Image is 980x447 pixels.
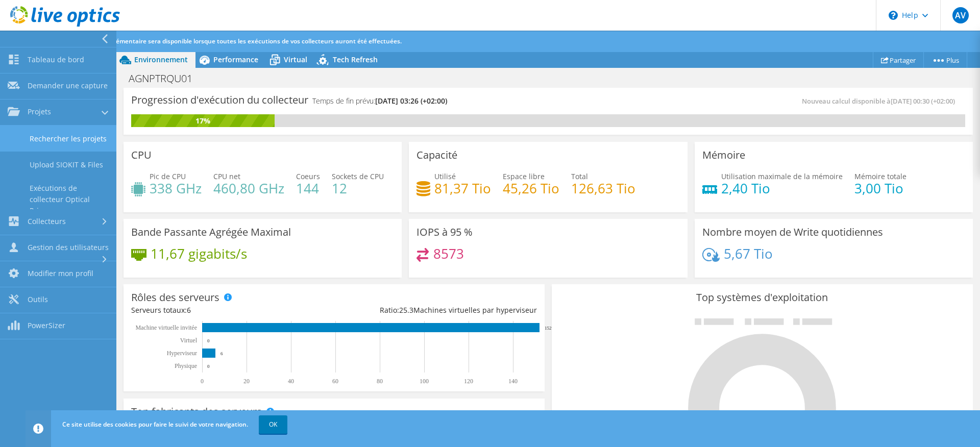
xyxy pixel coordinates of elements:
div: Serveurs totaux: [131,305,334,316]
h4: 338 GHz [150,183,202,194]
div: Ratio: Machines virtuelles par hyperviseur [334,305,536,316]
h4: 126,63 Tio [571,183,635,194]
h4: 144 [296,183,320,194]
span: Mémoire totale [854,171,906,181]
span: Espace libre [503,171,545,181]
h3: CPU [131,150,152,161]
text: 0 [201,378,204,385]
h4: 5,67 Tio [724,248,773,259]
h4: 2,40 Tio [721,183,843,194]
span: Nouveau calcul disponible à [802,96,960,106]
text: 0 [207,364,210,369]
text: Virtuel [180,337,198,344]
span: Utilisation maximale de la mémoire [721,171,843,181]
h3: Bande Passante Agrégée Maximal [131,227,291,238]
h4: 12 [332,183,384,194]
span: Performance [213,55,258,64]
h3: Capacité [416,150,457,161]
text: 0 [207,338,210,343]
span: CPU net [213,171,240,181]
span: Sockets de CPU [332,171,384,181]
h4: 81,37 Tio [434,183,491,194]
svg: \n [889,11,898,20]
h3: IOPS à 95 % [416,227,473,238]
text: 6 [220,351,223,356]
text: 120 [464,378,473,385]
a: Partager [873,52,924,68]
text: 40 [288,378,294,385]
span: Tech Refresh [333,55,378,64]
span: Ce site utilise des cookies pour faire le suivi de votre navigation. [62,420,248,429]
span: Virtual [284,55,307,64]
h4: Temps de fin prévu: [312,95,447,107]
h4: 3,00 Tio [854,183,906,194]
h4: 460,80 GHz [213,183,284,194]
span: Coeurs [296,171,320,181]
text: 60 [332,378,338,385]
span: Utilisé [434,171,456,181]
h1: AGNPTRQU01 [124,73,208,84]
h3: Nombre moyen de Write quotidiennes [702,227,883,238]
a: OK [259,415,287,434]
span: AV [952,7,969,23]
h3: Mémoire [702,150,745,161]
a: Plus [923,52,967,68]
h4: 8573 [433,248,464,259]
span: [DATE] 00:30 (+02:00) [891,96,955,106]
span: [DATE] 03:26 (+02:00) [375,96,447,106]
h4: 45,26 Tio [503,183,559,194]
text: Physique [175,362,197,369]
span: Total [571,171,588,181]
h3: Top systèmes d'exploitation [559,292,965,303]
div: 17% [131,115,275,127]
span: 6 [187,305,191,315]
span: Environnement [134,55,188,64]
h3: Top fabricants des serveurs [131,406,262,417]
h4: 11,67 gigabits/s [151,248,247,259]
h3: Rôles des serveurs [131,292,219,303]
text: 20 [243,378,250,385]
text: 152 [545,326,552,331]
text: 80 [377,378,383,385]
span: Pic de CPU [150,171,186,181]
tspan: Machine virtuelle invitée [135,324,197,331]
text: 100 [420,378,429,385]
span: 25.3 [399,305,413,315]
text: Hyperviseur [167,350,197,357]
text: 140 [508,378,518,385]
span: Une analyse supplémentaire sera disponible lorsque toutes les exécutions de vos collecteurs auron... [62,37,402,45]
